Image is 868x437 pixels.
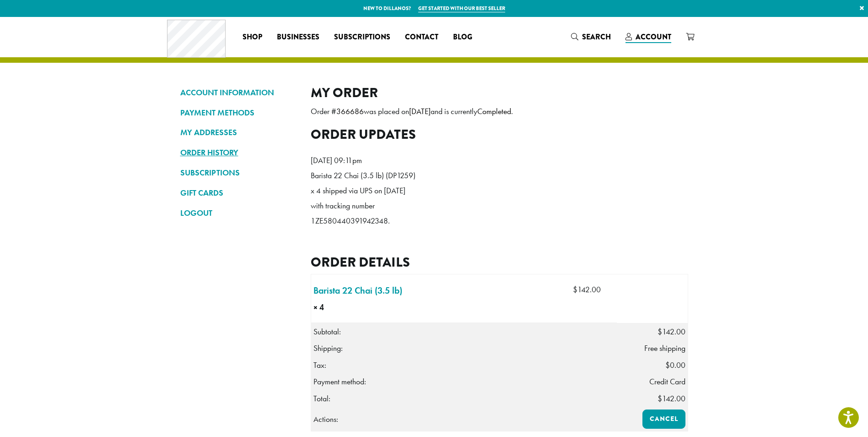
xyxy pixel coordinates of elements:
[573,284,601,295] bdi: 142.00
[582,32,611,42] span: Search
[311,85,688,101] h2: My Order
[277,32,319,43] span: Businesses
[313,284,402,297] a: Barista 22 Chai (3.5 lb)
[313,301,345,313] strong: × 4
[418,5,505,12] a: Get started with our best seller
[180,185,297,201] a: GIFT CARDS
[311,373,617,390] th: Payment method:
[180,85,297,100] a: ACCOUNT INFORMATION
[243,32,262,43] span: Shop
[405,32,438,43] span: Contact
[180,105,297,120] a: PAYMENT METHODS
[180,145,297,160] a: ORDER HISTORY
[477,106,511,116] mark: Completed
[311,168,416,229] p: Barista 22 Chai (3.5 lb) (DP1259) x 4 shipped via UPS on [DATE] with tracking number 1ZE580440391...
[311,126,688,142] h2: Order updates
[665,360,685,370] span: 0.00
[658,393,685,404] span: 142.00
[180,165,297,180] a: SUBSCRIPTIONS
[642,410,685,429] a: Cancel order 366686
[235,30,270,44] a: Shop
[453,32,472,43] span: Blog
[409,106,431,116] mark: [DATE]
[665,360,670,370] span: $
[564,29,618,44] a: Search
[311,357,617,373] th: Tax:
[311,340,617,356] th: Shipping:
[658,327,685,337] span: 142.00
[573,284,577,295] span: $
[311,323,617,340] th: Subtotal:
[617,340,688,356] td: Free shipping
[311,254,688,270] h2: Order details
[311,390,617,407] th: Total:
[180,205,297,221] a: LOGOUT
[658,327,662,337] span: $
[658,393,662,404] span: $
[636,32,671,42] span: Account
[311,407,617,432] th: Actions:
[617,373,688,390] td: Credit Card
[180,125,297,140] a: MY ADDRESSES
[336,106,364,116] mark: 366686
[334,32,390,43] span: Subscriptions
[311,153,416,168] p: [DATE] 09:11pm
[311,104,688,119] p: Order # was placed on and is currently .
